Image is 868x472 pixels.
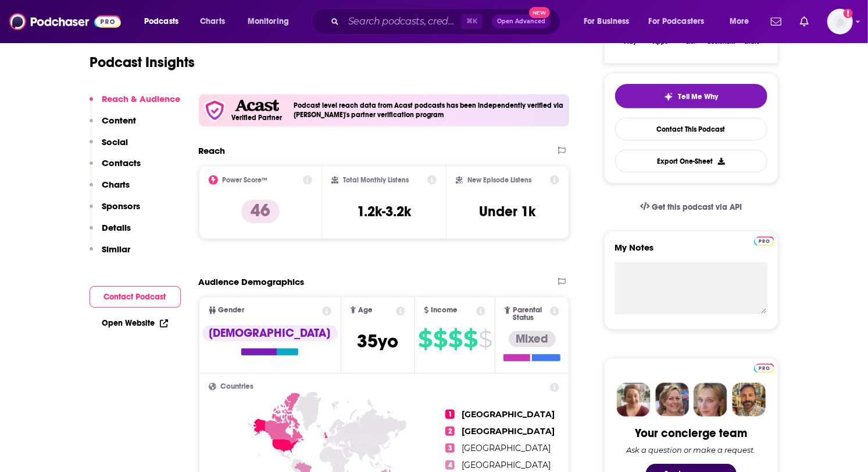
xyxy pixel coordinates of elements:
p: Social [102,136,128,147]
p: Sponsors [102,200,141,212]
button: open menu [721,12,764,31]
h3: Under 1k [480,203,536,220]
a: Charts [192,12,232,31]
span: [GEOGRAPHIC_DATA] [462,460,551,470]
h2: New Episode Listens [467,176,531,184]
img: Jon Profile [732,383,766,417]
h2: Power Score™ [223,176,268,184]
label: My Notes [615,242,767,262]
span: Get this podcast via API [652,202,742,212]
button: open menu [576,12,644,31]
p: 46 [241,200,280,223]
a: Pro website [754,362,774,373]
button: Social [90,136,128,158]
span: 2 [445,427,455,436]
button: Charts [90,179,130,200]
span: [GEOGRAPHIC_DATA] [462,409,555,420]
span: ⌘ K [461,14,483,29]
div: [DEMOGRAPHIC_DATA] [202,325,338,341]
span: Monitoring [248,13,289,30]
span: More [730,13,749,30]
button: Contacts [90,157,141,179]
span: 4 [445,460,455,470]
button: open menu [641,12,721,31]
span: $ [478,330,492,348]
div: Ask a question or make a request. [627,445,756,455]
img: Acast [235,100,279,112]
img: tell me why sparkle [664,92,673,101]
a: Get this podcast via API [631,193,752,221]
p: Details [102,222,131,233]
a: Show notifications dropdown [795,12,813,31]
a: Contact This Podcast [615,118,767,140]
span: Charts [200,13,225,30]
img: Podchaser Pro [754,364,774,373]
button: tell me why sparkleTell Me Why [615,84,767,108]
h3: 1.2k-3.2k [357,203,411,220]
img: Sydney Profile [617,383,651,417]
span: 1 [445,410,455,419]
span: Age [358,307,373,314]
h4: Podcast level reach data from Acast podcasts has been independently verified via [PERSON_NAME]'s ... [294,101,565,119]
span: Podcasts [144,13,178,30]
p: Similar [102,244,131,255]
span: Logged in as oliviaschaefers [827,9,853,34]
button: Contact Podcast [90,286,181,308]
p: Reach & Audience [102,93,181,104]
span: $ [463,330,477,348]
a: Open Website [102,318,168,328]
img: User Profile [827,9,853,34]
span: [GEOGRAPHIC_DATA] [462,426,555,436]
div: Your concierge team [635,426,747,441]
button: Similar [90,244,131,265]
button: Content [90,115,137,136]
button: Open AdvancedNew [492,15,551,29]
img: Podchaser Pro [754,237,774,246]
span: For Business [584,13,630,30]
span: $ [418,330,432,348]
img: Jules Profile [694,383,727,417]
span: For Podcasters [649,13,705,30]
span: $ [433,330,447,348]
button: Sponsors [90,200,141,222]
h2: Audience Demographics [199,276,305,287]
span: 35 yo [357,330,398,353]
span: Tell Me Why [678,92,718,101]
h2: Total Monthly Listens [343,176,409,184]
span: Parental Status [513,307,548,322]
img: Barbara Profile [655,383,689,417]
a: Pro website [754,235,774,246]
span: Gender [219,307,245,314]
h1: Podcast Insights [90,54,195,71]
a: Show notifications dropdown [766,12,786,31]
span: Open Advanced [497,19,545,24]
h2: Reach [199,145,226,156]
span: New [529,7,550,18]
h5: Verified Partner [232,114,283,121]
button: Show profile menu [827,9,853,34]
div: Mixed [509,331,556,347]
span: Income [431,307,458,314]
button: Reach & Audience [90,93,181,115]
button: Export One-Sheet [615,150,767,172]
span: $ [448,330,462,348]
span: Countries [221,383,254,390]
svg: Add a profile image [844,9,853,18]
button: open menu [240,12,304,31]
span: 3 [445,443,455,453]
p: Charts [102,179,130,190]
span: [GEOGRAPHIC_DATA] [462,443,551,453]
input: Search podcasts, credits, & more... [344,12,461,31]
img: verfied icon [203,99,226,122]
button: open menu [136,12,194,31]
img: Podchaser - Follow, Share and Rate Podcasts [9,10,121,33]
div: Search podcasts, credits, & more... [323,8,571,35]
p: Contacts [102,157,141,168]
button: Details [90,222,131,244]
p: Content [102,115,137,126]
